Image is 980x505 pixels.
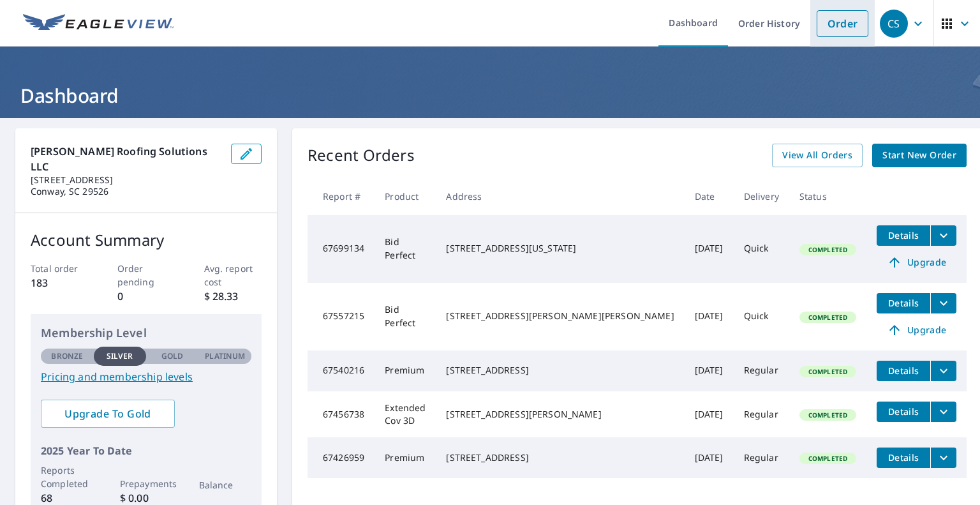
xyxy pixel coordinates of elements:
p: Bronze [51,350,83,362]
th: Address [436,177,684,215]
span: Completed [801,454,855,463]
td: Bid Perfect [375,215,436,283]
span: Start New Order [882,147,956,163]
p: Conway, SC 29526 [31,186,221,197]
p: [STREET_ADDRESS] [31,174,221,186]
p: Membership Level [41,324,251,342]
th: Delivery [734,177,789,215]
button: filesDropdownBtn-67699134 [930,225,956,246]
p: 183 [31,275,89,290]
span: Details [884,297,923,309]
span: Completed [801,411,855,419]
a: Upgrade [877,320,956,340]
div: [STREET_ADDRESS] [446,451,674,464]
th: Product [375,177,436,215]
td: [DATE] [685,215,734,283]
td: [DATE] [685,437,734,478]
p: [PERSON_NAME] Roofing Solutions LLC [31,144,221,174]
td: 67557215 [308,283,375,350]
div: [STREET_ADDRESS][PERSON_NAME][PERSON_NAME] [446,310,674,322]
a: Pricing and membership levels [41,369,251,384]
td: Premium [375,437,436,478]
td: Regular [734,391,789,437]
th: Report # [308,177,375,215]
button: filesDropdownBtn-67540216 [930,361,956,381]
h1: Dashboard [15,82,965,109]
span: Upgrade [884,322,949,338]
p: Account Summary [31,229,262,252]
span: Details [884,405,923,418]
span: Details [884,365,923,377]
img: EV Logo [23,14,174,33]
td: [DATE] [685,350,734,391]
button: filesDropdownBtn-67557215 [930,293,956,313]
p: Reports Completed [41,464,94,490]
td: Regular [734,437,789,478]
p: Gold [161,350,183,362]
td: 67456738 [308,391,375,437]
button: detailsBtn-67456738 [877,402,930,422]
th: Status [789,177,866,215]
button: filesDropdownBtn-67426959 [930,448,956,468]
button: detailsBtn-67557215 [877,293,930,313]
a: Upgrade To Gold [41,400,175,428]
div: [STREET_ADDRESS] [446,364,674,377]
div: CS [880,10,908,38]
div: [STREET_ADDRESS][PERSON_NAME] [446,408,674,421]
span: Completed [801,367,855,376]
span: Details [884,229,923,241]
span: Completed [801,245,855,254]
p: Recent Orders [308,144,415,167]
p: $ 28.33 [204,289,262,304]
th: Date [685,177,734,215]
td: Premium [375,350,436,391]
td: [DATE] [685,283,734,350]
button: filesDropdownBtn-67456738 [930,402,956,422]
td: Quick [734,283,789,350]
span: View All Orders [782,147,852,163]
a: Order [817,10,868,37]
p: Balance [199,478,252,492]
a: Upgrade [877,252,956,273]
div: [STREET_ADDRESS][US_STATE] [446,242,674,255]
p: 0 [117,289,175,304]
button: detailsBtn-67426959 [877,448,930,468]
p: 2025 Year To Date [41,443,251,458]
td: Quick [734,215,789,283]
p: Platinum [205,350,245,362]
button: detailsBtn-67699134 [877,225,930,246]
td: 67540216 [308,350,375,391]
a: Start New Order [872,144,967,167]
p: Silver [107,350,133,362]
button: detailsBtn-67540216 [877,361,930,381]
p: Avg. report cost [204,262,262,289]
td: Bid Perfect [375,283,436,350]
td: 67426959 [308,437,375,478]
p: Prepayments [120,477,173,490]
td: 67699134 [308,215,375,283]
span: Completed [801,313,855,322]
td: Extended Cov 3D [375,391,436,437]
span: Upgrade To Gold [51,407,165,421]
td: [DATE] [685,391,734,437]
p: Total order [31,262,89,275]
span: Upgrade [884,255,949,270]
td: Regular [734,350,789,391]
a: View All Orders [772,144,863,167]
p: Order pending [117,262,175,289]
span: Details [884,451,923,464]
